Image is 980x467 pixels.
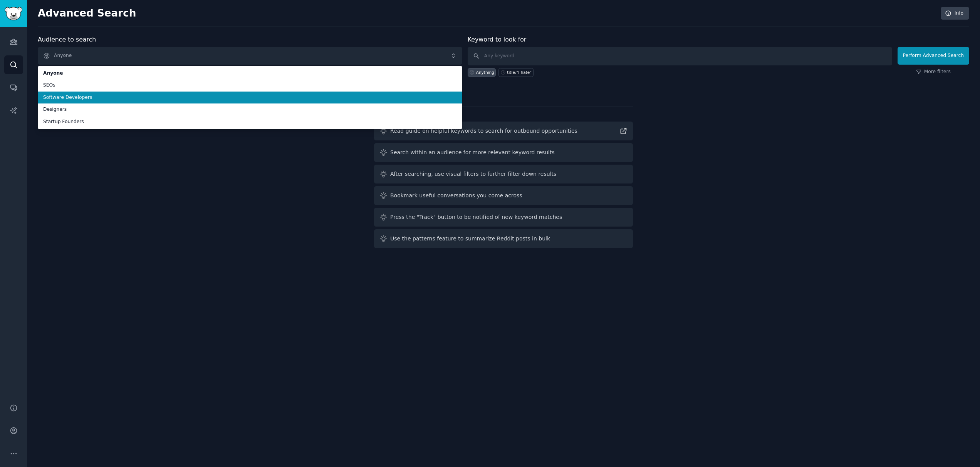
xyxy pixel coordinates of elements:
[43,82,457,89] span: SEOs
[468,47,892,65] input: Any keyword
[941,7,969,20] a: Info
[476,70,494,75] div: Anything
[916,68,951,75] a: More filters
[38,66,462,129] ul: Anyone
[38,7,936,20] h2: Advanced Search
[898,47,969,65] button: Perform Advanced Search
[38,47,462,65] button: Anyone
[507,70,532,75] div: title:"I hate"
[43,94,457,101] span: Software Developers
[43,106,457,113] span: Designers
[390,235,550,243] div: Use the patterns feature to summarize Reddit posts in bulk
[390,170,556,178] div: After searching, use visual filters to further filter down results
[468,36,527,43] label: Keyword to look for
[43,70,457,77] span: Anyone
[43,118,457,125] span: Startup Founders
[5,7,22,20] img: GummySearch logo
[38,36,96,43] label: Audience to search
[390,148,555,157] div: Search within an audience for more relevant keyword results
[390,213,562,221] div: Press the "Track" button to be notified of new keyword matches
[390,192,522,200] div: Bookmark useful conversations you come across
[390,127,577,135] div: Read guide on helpful keywords to search for outbound opportunities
